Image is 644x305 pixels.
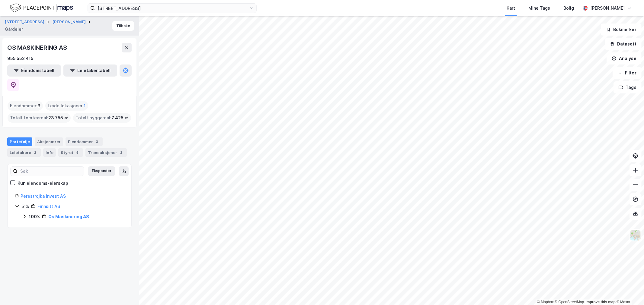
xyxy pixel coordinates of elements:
a: Mapbox [537,300,554,304]
img: Z [630,230,641,241]
iframe: Chat Widget [614,276,644,305]
div: 3 [94,139,100,145]
div: 2 [118,149,124,156]
a: Perestrojka Invest AS [21,193,66,199]
div: 2 [32,149,38,156]
div: Eiendommer [66,137,103,146]
input: Søk på adresse, matrikkel, gårdeiere, leietakere eller personer [95,4,249,13]
button: Leietakertabell [63,64,117,77]
button: Tags [614,81,642,93]
input: Søk [18,167,84,176]
button: Filter [613,67,642,79]
div: Transaksjoner [85,148,127,157]
div: 955 552 415 [7,55,34,62]
div: Styret [58,148,83,157]
button: Datasett [605,38,642,50]
div: [PERSON_NAME] [590,5,625,12]
div: Bolig [563,5,574,12]
button: Eiendomstabell [7,64,61,77]
div: Aksjonærer [35,137,63,146]
div: OS MASKINERING AS [7,43,68,52]
div: 5 [75,149,81,156]
div: Kart [507,5,515,12]
button: Analyse [607,52,642,64]
span: 1 [84,102,86,109]
button: Bokmerker [601,24,642,36]
button: Ekspander [88,166,115,176]
div: 100% [29,213,40,220]
button: [STREET_ADDRESS] [5,19,46,25]
div: Portefølje [7,137,32,146]
span: 7 425 ㎡ [111,114,129,121]
span: 3 [37,102,40,109]
div: Mine Tags [528,5,550,12]
div: Info [43,148,56,157]
img: logo.f888ab2527a4732fd821a326f86c7f29.svg [10,3,73,13]
div: Gårdeier [5,26,23,33]
button: [PERSON_NAME] [53,19,87,25]
div: 51% [21,203,29,210]
div: Leide lokasjoner : [45,101,88,111]
div: Totalt byggareal : [73,113,131,123]
a: Improve this map [586,300,616,304]
div: Totalt tomteareal : [8,113,71,123]
span: 23 755 ㎡ [48,114,68,121]
button: Tilbake [112,21,134,31]
div: Leietakere [7,148,41,157]
div: Eiendommer : [8,101,43,111]
a: Os Maskinering AS [48,214,89,219]
a: Finnsitt AS [37,204,60,209]
div: Kun eiendoms-eierskap [18,180,68,187]
a: OpenStreetMap [555,300,584,304]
